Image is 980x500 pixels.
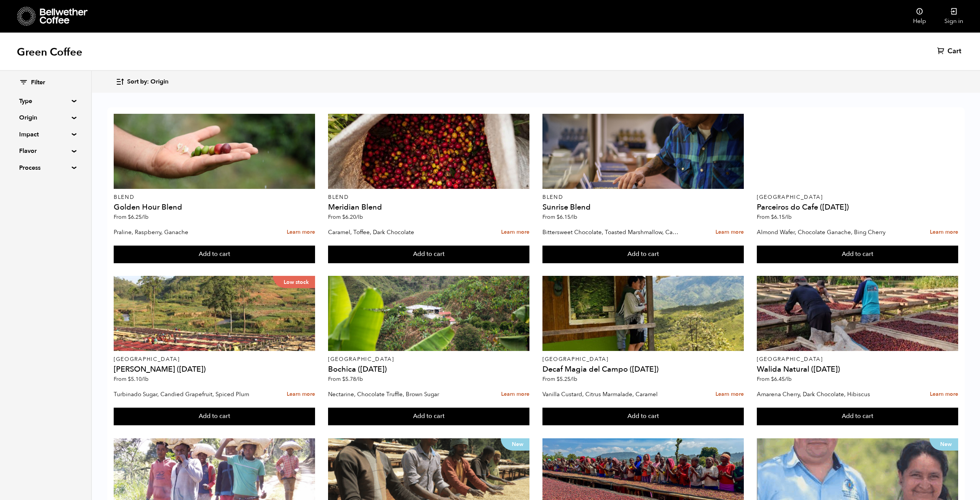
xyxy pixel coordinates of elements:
span: /lb [570,213,577,221]
a: Cart [937,47,963,56]
a: Learn more [930,386,958,403]
p: Praline, Raspberry, Ganache [114,226,251,238]
span: From [114,213,149,221]
p: [GEOGRAPHIC_DATA] [757,357,958,362]
summary: Type [19,97,72,106]
h4: Walida Natural ([DATE]) [757,366,958,373]
button: Add to cart [757,246,958,263]
bdi: 6.15 [771,213,792,221]
span: Filter [31,79,45,87]
a: Learn more [287,386,315,403]
summary: Flavor [19,146,72,156]
span: $ [557,213,560,221]
span: $ [771,375,774,383]
span: From [757,213,792,221]
bdi: 6.20 [342,213,363,221]
button: Add to cart [542,408,744,425]
p: Blend [114,195,315,200]
summary: Impact [19,130,72,139]
button: Add to cart [328,246,529,263]
span: $ [128,375,131,383]
h4: Sunrise Blend [542,203,744,211]
span: /lb [142,213,149,221]
h4: Bochica ([DATE]) [328,366,529,373]
p: New [929,438,958,451]
summary: Origin [19,113,72,122]
p: Caramel, Toffee, Dark Chocolate [328,226,465,238]
p: Vanilla Custard, Citrus Marmalade, Caramel [542,389,679,400]
span: /lb [356,375,363,383]
span: From [328,375,363,383]
span: /lb [785,213,792,221]
p: Almond Wafer, Chocolate Ganache, Bing Cherry [757,226,894,238]
h1: Green Coffee [17,45,82,59]
h4: Decaf Magia del Campo ([DATE]) [542,366,744,373]
bdi: 5.78 [342,375,363,383]
button: Add to cart [542,246,744,263]
span: /lb [785,375,792,383]
a: Low stock [114,276,315,351]
a: Learn more [501,224,529,241]
h4: [PERSON_NAME] ([DATE]) [114,366,315,373]
span: From [114,375,149,383]
h4: Meridian Blend [328,203,529,211]
p: Low stock [273,276,315,288]
p: New [501,438,529,451]
p: Bittersweet Chocolate, Toasted Marshmallow, Candied Orange, Praline [542,226,679,238]
summary: Process [19,163,72,172]
p: [GEOGRAPHIC_DATA] [542,357,744,362]
span: $ [342,213,345,221]
span: Sort by: Origin [127,78,168,86]
h4: Parceiros do Cafe ([DATE]) [757,203,958,211]
h4: Golden Hour Blend [114,203,315,211]
bdi: 6.45 [771,375,792,383]
p: [GEOGRAPHIC_DATA] [114,357,315,362]
bdi: 5.25 [557,375,577,383]
p: Blend [328,195,529,200]
span: /lb [356,213,363,221]
button: Sort by: Origin [116,73,168,91]
a: Learn more [501,386,529,403]
a: Learn more [715,224,744,241]
span: Cart [947,47,961,56]
a: Learn more [930,224,958,241]
bdi: 6.15 [557,213,577,221]
span: From [757,375,792,383]
button: Add to cart [114,408,315,425]
span: /lb [570,375,577,383]
bdi: 5.10 [128,375,149,383]
p: Nectarine, Chocolate Truffle, Brown Sugar [328,389,465,400]
p: Turbinado Sugar, Candied Grapefruit, Spiced Plum [114,389,251,400]
span: From [542,213,577,221]
a: Learn more [715,386,744,403]
span: $ [342,375,345,383]
span: From [542,375,577,383]
p: [GEOGRAPHIC_DATA] [328,357,529,362]
p: Amarena Cherry, Dark Chocolate, Hibiscus [757,389,894,400]
a: Learn more [287,224,315,241]
button: Add to cart [114,246,315,263]
p: Blend [542,195,744,200]
bdi: 6.25 [128,213,149,221]
span: /lb [142,375,149,383]
span: From [328,213,363,221]
button: Add to cart [757,408,958,425]
button: Add to cart [328,408,529,425]
span: $ [771,213,774,221]
p: [GEOGRAPHIC_DATA] [757,195,958,200]
span: $ [128,213,131,221]
span: $ [557,375,560,383]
